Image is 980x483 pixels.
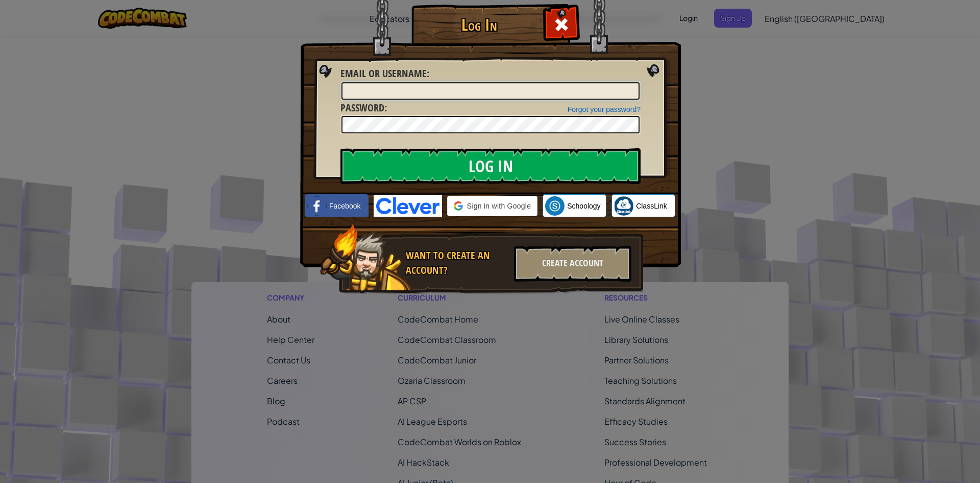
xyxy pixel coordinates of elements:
img: facebook_small.png [307,196,327,216]
img: clever-logo-blue.png [374,195,442,217]
label: : [340,101,387,116]
h1: Log In [414,16,544,34]
div: Create Account [514,246,631,282]
label: : [340,66,429,81]
div: Sign in with Google [447,196,537,216]
span: Password [340,101,384,114]
img: schoology.png [545,196,565,216]
img: classlink-logo-small.png [614,196,633,216]
span: Sign in with Google [467,201,531,211]
span: Email or Username [340,66,427,80]
input: Log In [340,148,641,184]
div: Want to create an account? [406,248,508,278]
a: Forgot your password? [568,105,641,113]
span: Schoology [567,201,600,211]
span: Facebook [329,201,360,211]
span: ClassLink [636,201,667,211]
